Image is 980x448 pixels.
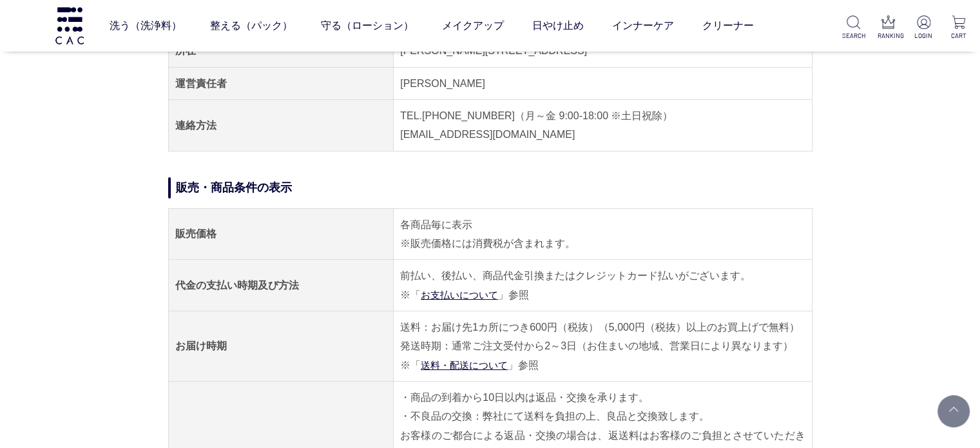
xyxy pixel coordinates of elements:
a: インナーケア [612,8,674,44]
a: メイクアップ [442,8,504,44]
a: 洗う（洗浄料） [110,8,182,44]
td: TEL.[PHONE_NUMBER]（月～金 9:00-18:00 ※土日祝除） [EMAIL_ADDRESS][DOMAIN_NAME] [394,100,812,151]
th: 運営責任者 [168,67,394,99]
td: 前払い、後払い、商品代金引換またはクレジットカード払いがございます。 ※「 」参照 [394,260,812,311]
a: RANKING [878,15,900,41]
a: お支払いについて [421,289,498,300]
td: [PERSON_NAME] [394,67,812,99]
a: クリーナー [702,8,754,44]
th: 販売価格 [168,208,394,260]
a: 整える（パック） [210,8,293,44]
a: 守る（ローション） [321,8,414,44]
p: RANKING [878,31,900,41]
th: お届け時期 [168,311,394,381]
a: 日やけ止め [532,8,584,44]
p: SEARCH [842,31,865,41]
td: 送料：お届け先1カ所につき600円（税抜）（5,000円（税抜）以上のお買上げで無料） 発送時期：通常ご注文受付から2～3日（お住まいの地域、営業日により異なります） ※「 」参照 [394,311,812,381]
h2: 販売・商品条件の表示 [168,177,812,199]
td: 各商品毎に表示 ※販売価格には消費税が含まれます。 [394,208,812,260]
img: logo [53,7,86,44]
a: LOGIN [912,15,935,41]
p: LOGIN [912,31,935,41]
th: 代金の支払い時期及び方法 [168,260,394,311]
a: CART [947,15,970,41]
th: 連絡方法 [168,100,394,151]
p: CART [947,31,970,41]
a: 送料・配送について [421,360,508,371]
a: SEARCH [842,15,865,41]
